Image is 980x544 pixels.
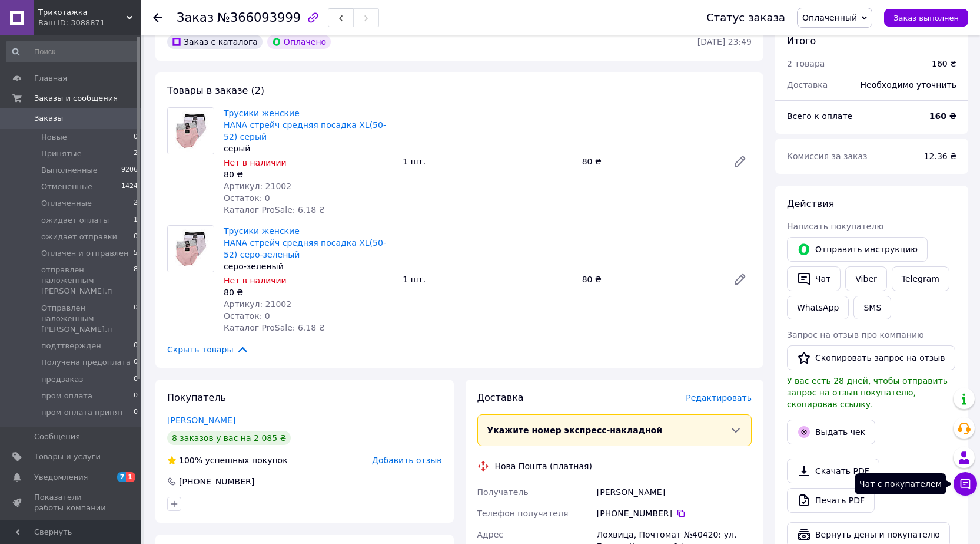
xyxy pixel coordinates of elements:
a: Печать PDF [787,488,875,513]
span: 1 [134,215,138,226]
a: Viber [845,266,886,291]
div: Вернуться назад [153,12,162,24]
span: Покупатель [167,392,226,403]
span: Каталог ProSale: 6.18 ₴ [224,205,325,215]
span: 1424 [121,182,138,192]
div: 80 ₴ [577,153,723,170]
span: Телефон получателя [477,509,569,518]
button: Отправить инструкцию [787,237,928,262]
span: Остаток: 0 [224,311,270,321]
span: предзаказ [41,374,83,385]
img: Трусики женские HANA стрейч средняя посадка XL(50-52) серый [168,108,214,154]
span: 2 товара [787,59,825,68]
div: Ваш ID: 3088871 [38,18,141,28]
span: Отправлен наложенным [PERSON_NAME].п [41,303,134,335]
span: Артикул: 21002 [224,299,291,309]
a: Редактировать [728,268,752,291]
button: Заказ выполнен [884,9,968,27]
span: 2 [134,198,138,209]
span: 12.36 ₴ [924,151,956,161]
button: Чат [787,266,841,291]
span: Комиссия за заказ [787,151,868,161]
span: Написать покупателю [787,222,883,231]
span: Адрес [477,530,503,539]
button: Скопировать запрос на отзыв [787,345,955,370]
div: 80 ₴ [224,169,393,180]
a: WhatsApp [787,296,849,319]
span: ожидает отправки [41,232,117,242]
span: Товары в заказе (2) [167,85,264,96]
span: Оплаченные [41,198,92,209]
span: Показатели работы компании [34,492,109,513]
b: 160 ₴ [929,111,956,121]
span: Артикул: 21002 [224,182,291,191]
span: Принятые [41,149,82,159]
span: 7 [117,472,127,482]
span: 0 [134,132,138,143]
div: [PHONE_NUMBER] [597,507,752,519]
span: Товары и услуги [34,451,101,462]
span: ожидает оплаты [41,215,109,226]
div: Заказ с каталога [167,35,263,49]
div: успешных покупок [167,454,288,466]
span: Оплачен и отправлен [41,248,129,259]
span: 5 [134,248,138,259]
a: Редактировать [728,150,752,173]
span: 9206 [121,165,138,176]
span: Итого [787,35,816,47]
span: Нет в наличии [224,158,287,167]
span: подттвержден [41,341,101,351]
div: 80 ₴ [577,271,723,288]
span: пром оплата принят [41,407,124,418]
div: 1 шт. [398,153,577,170]
span: 0 [134,407,138,418]
div: [PHONE_NUMBER] [178,476,255,487]
span: Выполненные [41,165,98,176]
span: 0 [134,232,138,242]
a: Скачать PDF [787,459,879,483]
span: №366093999 [217,11,301,25]
a: Трусики женские HANA стрейч средняя посадка XL(50-52) серый [224,108,386,141]
span: 0 [134,341,138,351]
span: 0 [134,374,138,385]
span: 8 [134,265,138,297]
span: Уведомления [34,472,88,483]
span: 0 [134,357,138,368]
span: Заказ выполнен [893,14,959,22]
span: отправлен наложенным [PERSON_NAME].п [41,265,134,297]
span: Остаток: 0 [224,193,270,203]
a: Telegram [892,266,949,291]
a: [PERSON_NAME] [167,416,235,425]
div: 80 ₴ [224,286,393,298]
div: Чат с покупателем [855,473,946,494]
a: Трусики женские HANA стрейч средняя посадка XL(50-52) серо-зеленый [224,226,386,259]
span: пром оплата [41,391,92,401]
span: Запрос на отзыв про компанию [787,330,924,339]
span: Всего к оплате [787,111,852,121]
span: Новые [41,132,67,143]
img: Трусики женские HANA стрейч средняя посадка XL(50-52) серо-зеленый [168,226,214,272]
div: 1 шт. [398,271,577,288]
button: Выдать чек [787,420,875,444]
div: серый [224,143,393,154]
span: Заказы [34,113,63,124]
div: Оплачено [267,35,331,49]
span: Укажите номер экспресс-накладной [487,426,663,435]
div: 160 ₴ [932,58,956,70]
span: 1 [126,472,135,482]
button: Чат с покупателем [954,472,977,496]
span: 0 [134,303,138,335]
span: Заказ [177,11,214,25]
span: Главная [34,73,67,84]
span: Нет в наличии [224,276,287,285]
input: Поиск [6,41,139,62]
span: У вас есть 28 дней, чтобы отправить запрос на отзыв покупателю, скопировав ссылку. [787,376,948,409]
div: серо-зеленый [224,261,393,272]
span: Редактировать [686,393,752,403]
button: SMS [853,296,891,319]
div: Нова Пошта (платная) [492,460,595,472]
span: Скрыть товары [167,343,249,356]
span: 100% [179,456,202,465]
div: [PERSON_NAME] [594,482,754,503]
span: Действия [787,198,834,209]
